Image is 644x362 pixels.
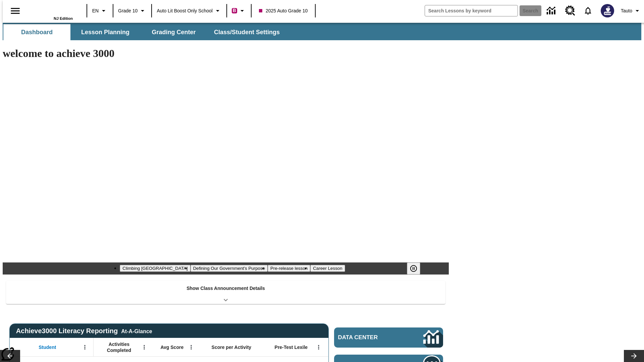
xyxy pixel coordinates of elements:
[3,23,641,40] div: SubNavbar
[624,350,644,362] button: Lesson carousel, Next
[160,344,183,350] span: Avg Score
[89,5,111,17] button: Language: EN, Select a language
[618,5,644,17] button: Profile/Settings
[3,24,70,40] button: Dashboard
[233,6,236,15] span: B
[152,28,196,36] span: Grading Center
[212,344,252,350] span: Score per Activity
[29,3,73,16] a: Home
[139,342,149,352] button: Open Menu
[5,1,25,21] button: Open side menu
[121,327,152,335] div: At-A-Glance
[268,265,310,272] button: Slide 3 Pre-release lesson
[21,28,53,36] span: Dashboard
[118,7,138,14] span: Grade 10
[310,265,345,272] button: Slide 4 Career Lesson
[314,342,324,352] button: Open Menu
[621,7,632,14] span: Tauto
[140,24,207,40] button: Grading Center
[407,262,427,275] div: Pause
[97,341,141,353] span: Activities Completed
[334,327,443,348] a: Data Center
[6,281,445,304] div: Show Class Announcement Details
[209,24,285,40] button: Class/Student Settings
[186,342,196,352] button: Open Menu
[80,342,90,352] button: Open Menu
[3,47,449,60] h1: welcome to achieve 3000
[543,2,561,20] a: Data Center
[120,265,190,272] button: Slide 1 Climbing Mount Tai
[425,5,518,16] input: search field
[338,334,401,341] span: Data Center
[157,7,213,14] span: Auto Lit Boost only School
[597,2,618,19] button: Select a new avatar
[72,24,139,40] button: Lesson Planning
[407,262,420,275] button: Pause
[186,285,265,292] p: Show Class Announcement Details
[601,4,614,17] img: Avatar
[39,344,56,350] span: Student
[154,5,224,17] button: School: Auto Lit Boost only School, Select your school
[259,7,308,14] span: 2025 Auto Grade 10
[191,265,268,272] button: Slide 2 Defining Our Government's Purpose
[115,5,149,17] button: Grade: Grade 10, Select a grade
[81,28,129,36] span: Lesson Planning
[275,344,308,350] span: Pre-Test Lexile
[214,28,280,36] span: Class/Student Settings
[579,2,597,19] a: Notifications
[29,2,73,20] div: Home
[92,7,99,14] span: EN
[229,5,249,17] button: Boost Class color is violet red. Change class color
[3,24,286,40] div: SubNavbar
[561,2,579,20] a: Resource Center, Will open in new tab
[54,16,73,20] span: NJ Edition
[16,327,152,335] span: Achieve3000 Literacy Reporting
